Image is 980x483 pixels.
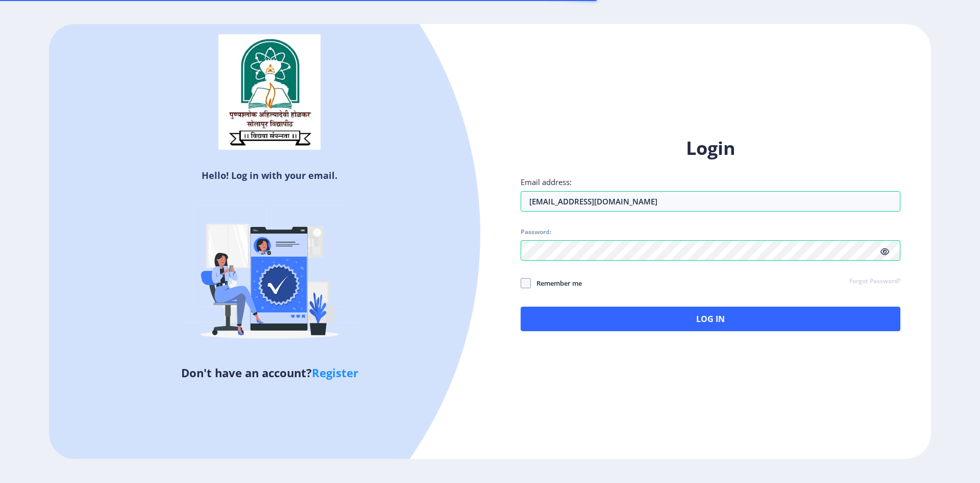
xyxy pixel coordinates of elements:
[521,307,900,331] button: Log In
[849,277,900,286] a: Forgot Password?
[57,364,482,381] h5: Don't have an account?
[180,186,359,364] img: Verified-rafiki.svg
[531,277,582,289] span: Remember me
[312,365,358,380] a: Register
[521,136,900,160] h1: Login
[218,34,321,150] img: sulogo.png
[521,191,900,212] input: Email address
[521,177,572,187] label: Email address:
[521,228,551,236] label: Password:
